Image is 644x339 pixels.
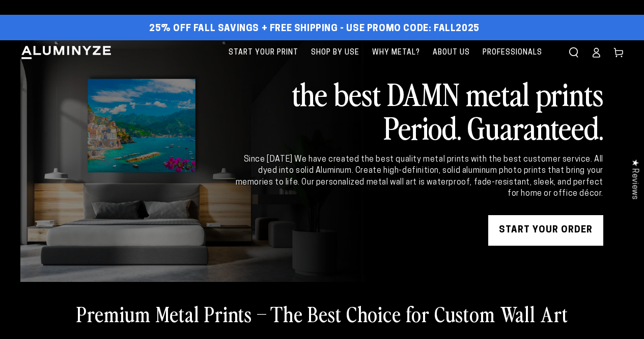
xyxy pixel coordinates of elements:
[488,215,603,246] a: START YOUR Order
[223,40,303,65] a: Start Your Print
[20,45,112,60] img: Aluminyze
[428,40,475,65] a: About Us
[372,46,420,59] span: Why Metal?
[149,23,480,35] span: 25% off FALL Savings + Free Shipping - Use Promo Code: FALL2025
[483,46,542,59] span: Professionals
[234,76,603,144] h2: the best DAMN metal prints Period. Guaranteed.
[367,40,425,65] a: Why Metal?
[478,40,547,65] a: Professionals
[234,154,603,200] div: Since [DATE] We have created the best quality metal prints with the best customer service. All dy...
[563,41,585,64] summary: Search our site
[306,40,365,65] a: Shop By Use
[229,46,298,59] span: Start Your Print
[311,46,359,59] span: Shop By Use
[76,300,568,327] h2: Premium Metal Prints – The Best Choice for Custom Wall Art
[625,151,644,207] div: Click to open Judge.me floating reviews tab
[433,46,470,59] span: About Us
